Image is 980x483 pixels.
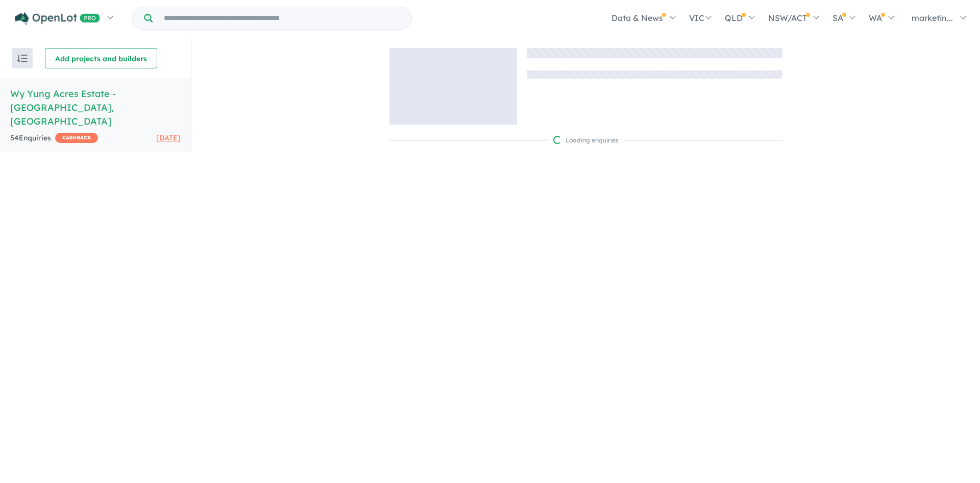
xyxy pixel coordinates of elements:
[10,132,98,144] div: 54 Enquir ies
[553,135,619,146] div: Loading enquiries
[10,87,181,128] h5: Wy Yung Acres Estate - [GEOGRAPHIC_DATA] , [GEOGRAPHIC_DATA]
[17,55,28,62] img: sort.svg
[55,133,98,143] span: CASHBACK
[155,7,409,29] input: Try estate name, suburb, builder or developer
[156,133,181,142] span: [DATE]
[15,12,100,25] img: Openlot PRO Logo White
[912,13,953,23] span: marketin...
[45,48,157,68] button: Add projects and builders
